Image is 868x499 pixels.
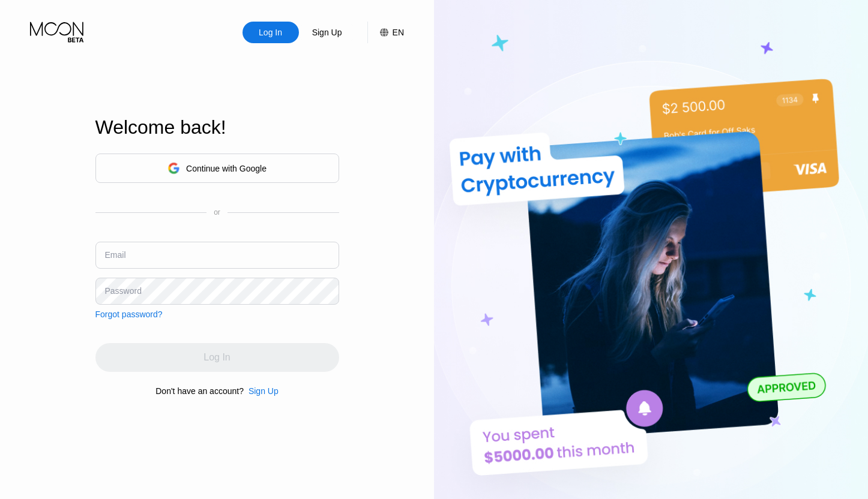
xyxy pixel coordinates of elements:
[95,154,339,183] div: Continue with Google
[95,116,339,139] div: Welcome back!
[105,286,142,296] div: Password
[95,309,163,319] div: Forgot password?
[155,386,244,396] div: Don't have an account?
[311,26,343,38] div: Sign Up
[105,250,126,260] div: Email
[243,22,299,43] div: Log In
[186,164,267,173] div: Continue with Google
[393,28,404,37] div: EN
[249,386,279,396] div: Sign Up
[258,26,283,38] div: Log In
[244,386,279,396] div: Sign Up
[367,22,404,43] div: EN
[299,22,355,43] div: Sign Up
[214,208,220,217] div: or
